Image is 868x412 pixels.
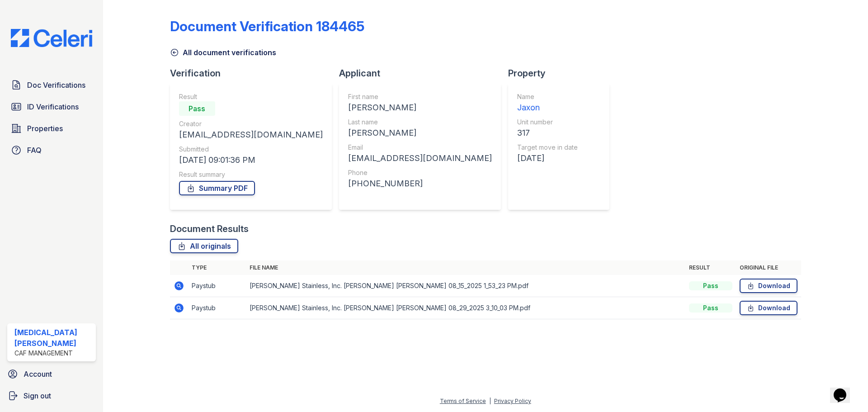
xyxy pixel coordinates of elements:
[14,349,92,358] div: CAF Management
[348,118,492,127] div: Last name
[246,297,685,319] td: [PERSON_NAME] Stainless, Inc. [PERSON_NAME] [PERSON_NAME] 08_29_2025 3_10_03 PM.pdf
[348,152,492,165] div: [EMAIL_ADDRESS][DOMAIN_NAME]
[517,101,578,114] div: Jaxon
[348,168,492,177] div: Phone
[494,398,531,404] a: Privacy Policy
[179,154,323,166] div: [DATE] 09:01:36 PM
[179,119,323,128] div: Creator
[179,92,323,101] div: Result
[348,92,492,101] div: First name
[170,67,339,80] div: Verification
[170,223,249,235] div: Document Results
[830,376,859,403] iframe: chat widget
[517,92,578,114] a: Name Jaxon
[740,279,797,293] a: Download
[170,239,238,253] a: All originals
[24,390,51,401] span: Sign out
[489,398,491,404] div: |
[7,76,96,94] a: Doc Verifications
[246,260,685,275] th: File name
[348,127,492,139] div: [PERSON_NAME]
[179,181,255,195] a: Summary PDF
[517,92,578,101] div: Name
[188,297,246,319] td: Paystub
[4,387,99,405] a: Sign out
[179,101,215,116] div: Pass
[339,67,508,80] div: Applicant
[4,29,99,47] img: CE_Logo_Blue-a8612792a0a2168367f1c8372b55b34899dd931a85d93a1a3d3e32e68fde9ad4.png
[179,145,323,154] div: Submitted
[27,101,79,112] span: ID Verifications
[740,301,797,315] a: Download
[4,365,99,383] a: Account
[14,327,92,349] div: [MEDICAL_DATA][PERSON_NAME]
[440,398,486,404] a: Terms of Service
[179,128,323,141] div: [EMAIL_ADDRESS][DOMAIN_NAME]
[517,152,578,165] div: [DATE]
[7,119,96,137] a: Properties
[246,275,685,297] td: [PERSON_NAME] Stainless, Inc. [PERSON_NAME] [PERSON_NAME] 08_15_2025 1_53_23 PM.pdf
[517,143,578,152] div: Target move in date
[348,177,492,190] div: [PHONE_NUMBER]
[188,275,246,297] td: Paystub
[170,18,364,34] div: Document Verification 184465
[348,143,492,152] div: Email
[27,123,63,134] span: Properties
[188,260,246,275] th: Type
[736,260,801,275] th: Original file
[685,260,736,275] th: Result
[7,98,96,116] a: ID Verifications
[517,127,578,139] div: 317
[517,118,578,127] div: Unit number
[508,67,617,80] div: Property
[348,101,492,114] div: [PERSON_NAME]
[7,141,96,159] a: FAQ
[179,170,323,179] div: Result summary
[170,47,276,58] a: All document verifications
[689,281,732,290] div: Pass
[27,80,85,90] span: Doc Verifications
[689,303,732,313] div: Pass
[24,369,52,379] span: Account
[27,145,42,156] span: FAQ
